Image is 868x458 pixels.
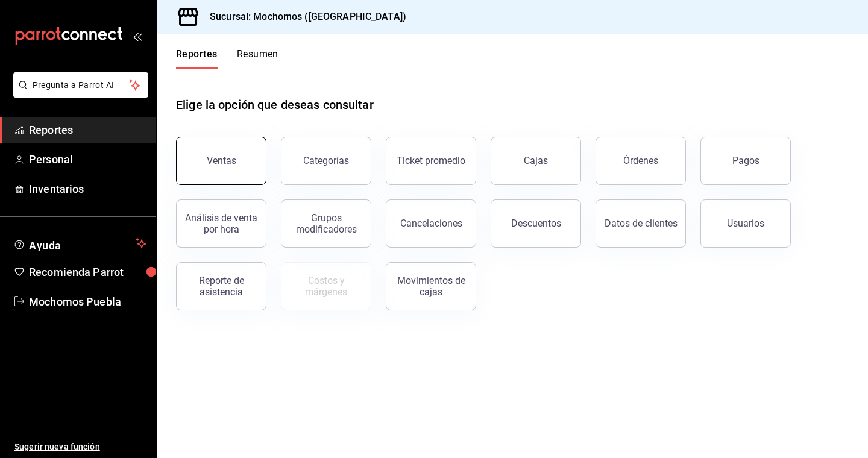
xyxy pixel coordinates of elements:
[511,218,561,229] div: Descuentos
[29,151,146,168] span: Personal
[176,96,374,114] h1: Elige la opción que deseas consultar
[386,262,476,310] button: Movimientos de cajas
[727,218,764,229] div: Usuarios
[200,10,406,24] h3: Sucursal: Mochomos ([GEOGRAPHIC_DATA])
[303,155,349,166] div: Categorías
[237,48,278,69] button: Resumen
[524,154,549,168] div: Cajas
[14,441,146,453] span: Sugerir nueva función
[33,79,130,92] span: Pregunta a Parrot AI
[394,275,468,298] div: Movimientos de cajas
[184,212,259,235] div: Análisis de venta por hora
[29,293,146,310] span: Mochomos Puebla
[176,48,278,69] div: navigation tabs
[397,155,465,166] div: Ticket promedio
[8,87,148,100] a: Pregunta a Parrot AI
[289,275,363,298] div: Costos y márgenes
[281,199,371,248] button: Grupos modificadores
[289,212,363,235] div: Grupos modificadores
[386,137,476,185] button: Ticket promedio
[386,199,476,248] button: Cancelaciones
[184,275,259,298] div: Reporte de asistencia
[605,218,678,229] div: Datos de clientes
[176,262,266,310] button: Reporte de asistencia
[133,31,142,41] button: open_drawer_menu
[400,218,462,229] div: Cancelaciones
[176,199,266,248] button: Análisis de venta por hora
[29,122,146,138] span: Reportes
[596,137,686,185] button: Órdenes
[29,236,131,251] span: Ayuda
[700,199,791,248] button: Usuarios
[176,48,218,69] button: Reportes
[623,155,658,166] div: Órdenes
[732,155,759,166] div: Pagos
[29,181,146,197] span: Inventarios
[281,137,371,185] button: Categorías
[207,155,236,166] div: Ventas
[13,72,148,98] button: Pregunta a Parrot AI
[29,264,146,280] span: Recomienda Parrot
[491,137,581,185] a: Cajas
[281,262,371,310] button: Contrata inventarios para ver este reporte
[700,137,791,185] button: Pagos
[491,199,581,248] button: Descuentos
[176,137,266,185] button: Ventas
[596,199,686,248] button: Datos de clientes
